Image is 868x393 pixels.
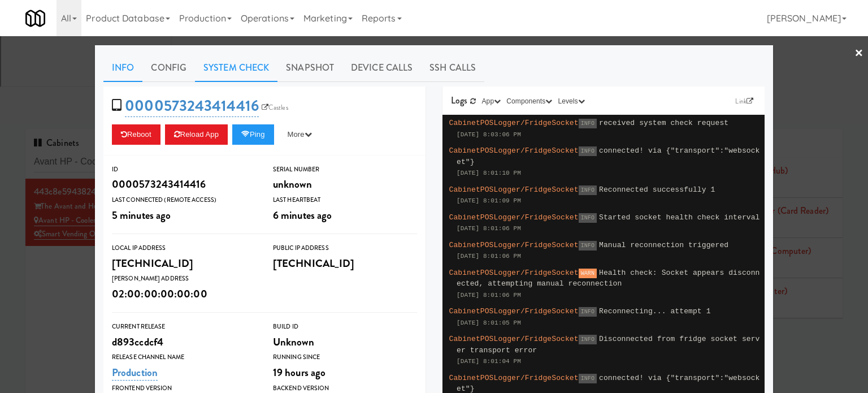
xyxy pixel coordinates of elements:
div: [PERSON_NAME] Address [112,273,256,284]
span: [DATE] 8:01:10 PM [457,170,521,176]
div: Last Heartbeat [273,195,417,206]
div: d893ccdcf4 [112,332,256,352]
span: CabinetPOSLogger/FridgeSocket [449,185,579,194]
div: Current Release [112,321,256,332]
span: CabinetPOSLogger/FridgeSocket [449,241,579,249]
span: [DATE] 8:01:06 PM [457,225,521,232]
a: × [854,36,863,71]
span: Logs [451,94,467,107]
div: 0000573243414416 [112,175,256,194]
a: SSH Calls [421,54,484,82]
span: [DATE] 8:01:09 PM [457,197,521,204]
span: CabinetPOSLogger/FridgeSocket [449,213,579,222]
span: INFO [579,241,597,251]
div: 02:00:00:00:00:00 [112,284,256,304]
span: INFO [579,335,597,344]
span: connected! via {"transport":"websocket"} [457,146,760,166]
span: CabinetPOSLogger/FridgeSocket [449,335,579,343]
div: Public IP Address [273,243,417,254]
a: Castles [259,102,291,113]
span: 19 hours ago [273,365,325,380]
span: CabinetPOSLogger/FridgeSocket [449,119,579,127]
div: Running Since [273,352,417,363]
span: INFO [579,307,597,317]
span: [DATE] 8:03:06 PM [457,131,521,138]
div: [TECHNICAL_ID] [273,254,417,273]
button: More [279,124,321,145]
button: Reboot [112,124,160,145]
div: Last Connected (Remote Access) [112,195,256,206]
span: Reconnecting... attempt 1 [599,307,711,316]
span: Health check: Socket appears disconnected, attempting manual reconnection [457,269,760,288]
div: Build Id [273,321,417,332]
a: Info [103,54,142,82]
a: Config [142,54,195,82]
button: App [479,96,504,107]
div: unknown [273,175,417,194]
a: Production [112,365,158,381]
span: INFO [579,374,597,383]
button: Ping [232,124,274,145]
div: Release Channel Name [112,352,256,363]
div: ID [112,164,256,175]
span: CabinetPOSLogger/FridgeSocket [449,374,579,382]
span: CabinetPOSLogger/FridgeSocket [449,307,579,316]
button: Levels [555,96,587,107]
a: Device Calls [342,54,421,82]
span: Started socket health check interval [599,213,759,222]
span: 5 minutes ago [112,208,171,223]
a: 0000573243414416 [125,95,259,117]
img: Micromart [25,8,45,28]
span: INFO [579,146,597,156]
span: Disconnected from fridge socket server transport error [457,335,760,355]
span: WARN [579,269,597,278]
div: Serial Number [273,164,417,175]
span: [DATE] 8:01:06 PM [457,292,521,299]
span: received system check request [599,119,728,127]
span: Manual reconnection triggered [599,241,728,249]
span: INFO [579,119,597,128]
a: System Check [195,54,277,82]
span: [DATE] 8:01:04 PM [457,358,521,365]
span: CabinetPOSLogger/FridgeSocket [449,146,579,155]
div: [TECHNICAL_ID] [112,254,256,273]
span: [DATE] 8:01:05 PM [457,319,521,326]
span: INFO [579,213,597,223]
span: 6 minutes ago [273,208,332,223]
div: Local IP Address [112,243,256,254]
button: Reload App [165,124,228,145]
button: Components [504,96,555,107]
div: Unknown [273,332,417,352]
span: Reconnected successfully 1 [599,185,715,194]
span: INFO [579,185,597,195]
a: Snapshot [277,54,342,82]
span: CabinetPOSLogger/FridgeSocket [449,269,579,277]
a: Link [732,96,756,107]
span: [DATE] 8:01:06 PM [457,253,521,260]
